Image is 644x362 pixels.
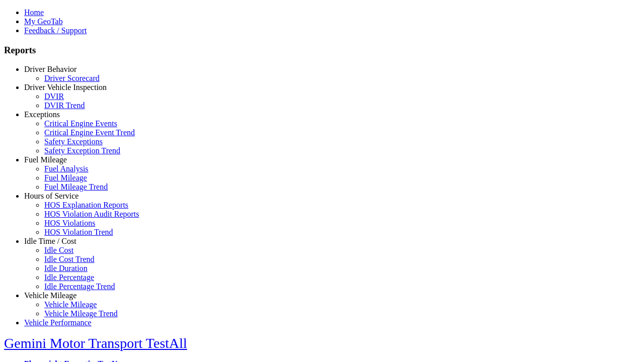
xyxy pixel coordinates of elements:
[24,291,76,300] a: Vehicle Mileage
[24,192,78,200] a: Hours of Service
[24,318,92,327] a: Vehicle Performance
[44,92,64,101] a: DVIR
[24,65,76,73] a: Driver Behavior
[24,237,76,245] a: Idle Time / Cost
[24,110,60,119] a: Exceptions
[44,300,97,309] a: Vehicle Mileage
[44,228,113,236] a: HOS Violation Trend
[24,155,67,164] a: Fuel Mileage
[44,173,87,182] a: Fuel Mileage
[44,164,89,173] a: Fuel Analysis
[44,219,95,227] a: HOS Violations
[44,273,94,282] a: Idle Percentage
[44,282,115,291] a: Idle Percentage Trend
[44,264,88,273] a: Idle Duration
[44,210,139,218] a: HOS Violation Audit Reports
[44,101,85,110] a: DVIR Trend
[4,335,187,351] a: Gemini Motor Transport TestAll
[44,246,73,254] a: Idle Cost
[44,128,135,137] a: Critical Engine Event Trend
[24,17,63,26] a: My GeoTab
[24,8,44,17] a: Home
[44,146,120,155] a: Safety Exception Trend
[44,137,103,146] a: Safety Exceptions
[44,183,108,191] a: Fuel Mileage Trend
[4,45,640,56] h3: Reports
[44,309,118,318] a: Vehicle Mileage Trend
[44,74,100,82] a: Driver Scorecard
[24,83,107,92] a: Driver Vehicle Inspection
[44,201,128,209] a: HOS Explanation Reports
[24,26,87,35] a: Feedback / Support
[44,119,117,128] a: Critical Engine Events
[44,255,95,263] a: Idle Cost Trend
